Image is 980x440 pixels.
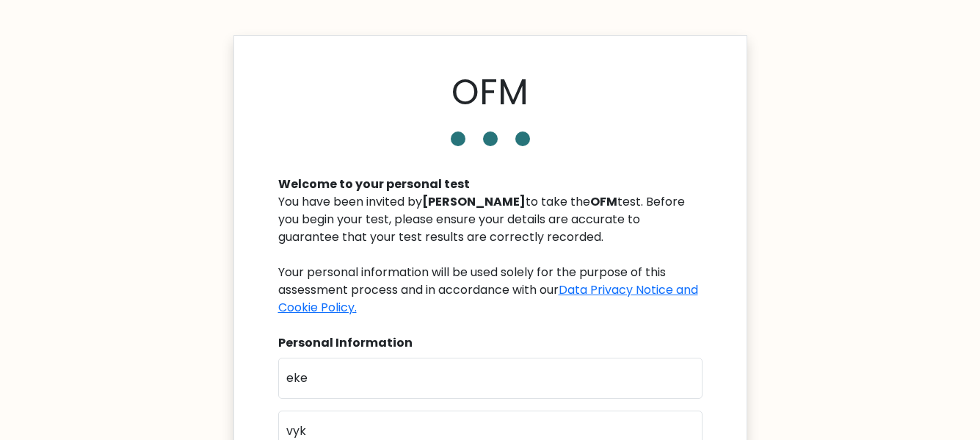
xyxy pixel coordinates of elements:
input: First name [278,358,703,399]
div: You have been invited by to take the test. Before you begin your test, please ensure your details... [278,193,703,317]
div: Personal Information [278,334,703,352]
a: Data Privacy Notice and Cookie Policy. [278,281,698,316]
h1: OFM [451,71,529,114]
b: [PERSON_NAME] [422,193,526,210]
div: Welcome to your personal test [278,176,703,193]
b: OFM [590,193,617,210]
